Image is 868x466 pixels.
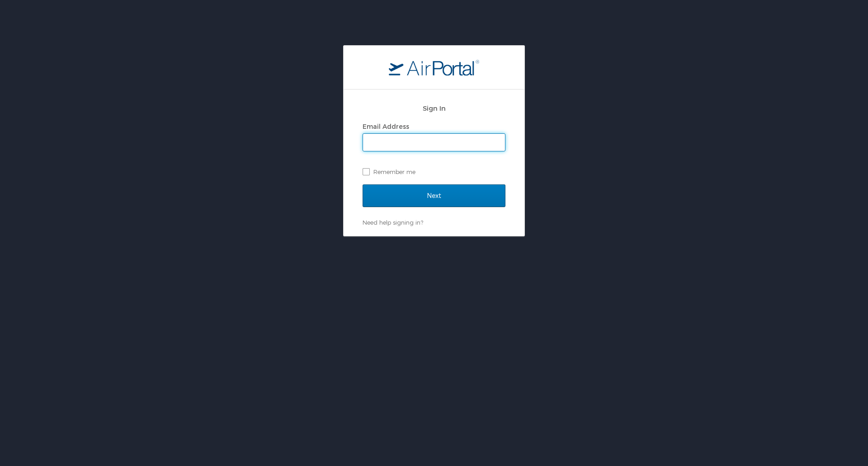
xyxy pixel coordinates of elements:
[363,184,505,207] input: Next
[363,122,409,130] label: Email Address
[363,219,423,226] a: Need help signing in?
[389,59,479,75] img: logo
[363,165,505,179] label: Remember me
[363,103,505,113] h2: Sign In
